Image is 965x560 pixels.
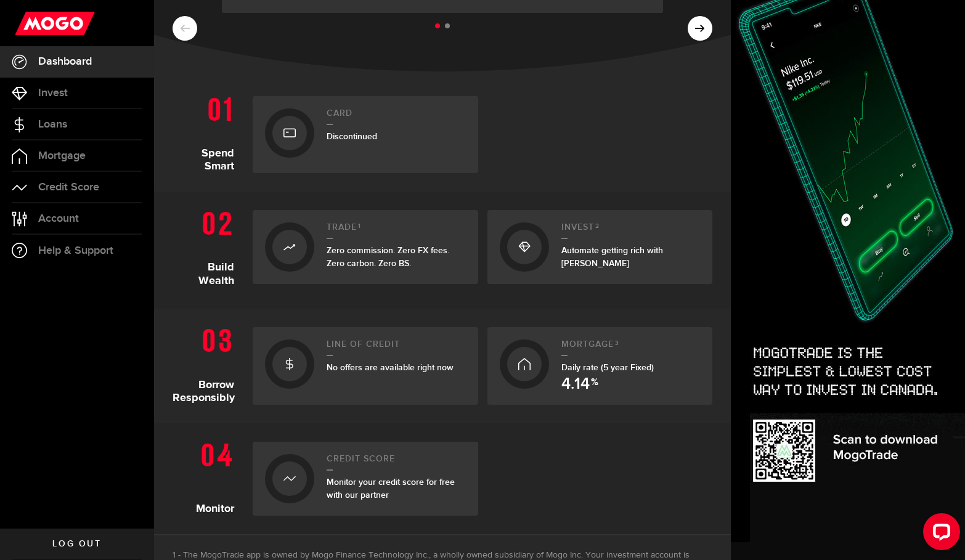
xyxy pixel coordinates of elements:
span: Dashboard [38,56,92,67]
h1: Borrow Responsibly [173,321,243,405]
a: Credit ScoreMonitor your credit score for free with our partner [253,442,478,516]
h2: Card [327,108,466,125]
h2: Credit Score [327,454,466,471]
h2: Mortgage [561,339,701,356]
span: Log out [52,540,101,548]
span: Credit Score [38,182,99,193]
h2: Trade [327,222,466,239]
a: Trade1Zero commission. Zero FX fees. Zero carbon. Zero BS. [253,210,478,284]
h2: Invest [561,222,701,239]
span: % [591,378,598,392]
a: Invest2Automate getting rich with [PERSON_NAME] [487,210,713,284]
h1: Spend Smart [173,90,243,173]
span: 4.14 [561,376,590,392]
span: Loans [38,119,67,130]
iframe: LiveChat chat widget [913,508,965,560]
span: Zero commission. Zero FX fees. Zero carbon. Zero BS. [327,245,449,269]
h2: Line of credit [327,339,466,356]
span: Automate getting rich with [PERSON_NAME] [561,245,663,269]
a: Line of creditNo offers are available right now [253,327,478,405]
span: Account [38,213,79,224]
span: Invest [38,87,68,99]
a: Mortgage3Daily rate (5 year Fixed) 4.14 % [487,327,713,405]
span: Help & Support [38,245,113,256]
h1: Monitor [173,436,243,516]
span: No offers are available right now [327,362,454,373]
a: CardDiscontinued [253,96,478,173]
span: Mortgage [38,150,86,161]
span: Daily rate (5 year Fixed) [561,362,654,373]
h1: Build Wealth [173,204,243,290]
span: Discontinued [327,131,377,142]
span: Monitor your credit score for free with our partner [327,477,455,500]
sup: 3 [615,339,619,347]
sup: 1 [358,222,361,230]
sup: 2 [595,222,600,230]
